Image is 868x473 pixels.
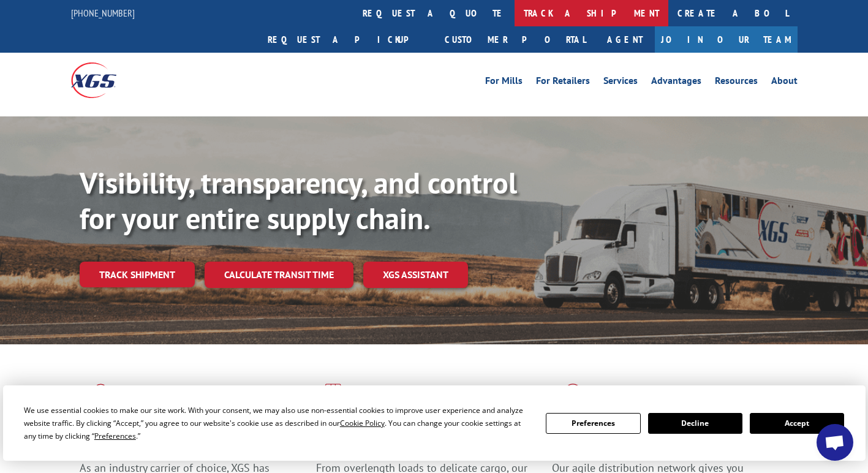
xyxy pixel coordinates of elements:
a: For Mills [485,76,523,89]
a: Track shipment [80,262,195,287]
a: [PHONE_NUMBER] [71,7,135,19]
a: Agent [595,26,655,53]
a: XGS ASSISTANT [363,262,468,288]
a: Join Our Team [655,26,798,53]
a: Calculate transit time [205,262,353,288]
button: Preferences [546,413,640,434]
img: xgs-icon-focused-on-flooring-red [316,384,345,415]
button: Decline [648,413,742,434]
span: Cookie Policy [340,418,385,428]
a: For Retailers [536,76,590,89]
span: Preferences [94,431,136,441]
div: Cookie Consent Prompt [3,385,866,461]
a: Services [603,76,638,89]
div: Open chat [817,424,853,461]
a: Request a pickup [259,26,436,53]
img: xgs-icon-flagship-distribution-model-red [552,384,594,415]
a: Advantages [651,76,701,89]
button: Accept [750,413,844,434]
a: Customer Portal [436,26,595,53]
div: We use essential cookies to make our site work. With your consent, we may also use non-essential ... [24,404,531,442]
img: xgs-icon-total-supply-chain-intelligence-red [80,384,118,415]
a: About [771,76,798,89]
b: Visibility, transparency, and control for your entire supply chain. [80,164,517,237]
a: Resources [715,76,758,89]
